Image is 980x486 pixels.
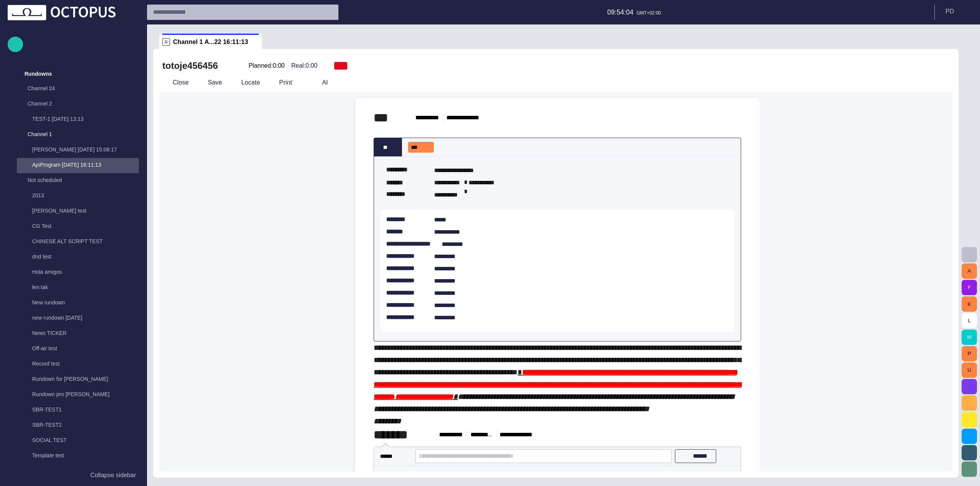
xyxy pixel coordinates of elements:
p: len tak [32,283,139,291]
p: [PERSON_NAME] test [32,207,139,215]
div: Rundown pro [PERSON_NAME] [17,387,139,403]
button: K [962,296,977,312]
div: News TICKER [17,326,139,341]
div: SOCIAL TEST [17,433,139,449]
button: L [962,313,977,328]
p: Channel 24 [28,85,124,92]
span: Channel 1 A...22 16:11:13 [173,38,248,46]
div: [PERSON_NAME] test [17,204,139,219]
p: Template test [32,452,139,459]
button: P [962,346,977,361]
p: Test bound mos [32,467,139,475]
div: Off-air test [17,341,139,357]
p: Real: 0:00 [291,61,318,70]
p: Planned: 0:00 [248,61,284,70]
button: F [962,280,977,295]
div: SBR-TEST1 [17,403,139,418]
div: CG Test [17,219,139,234]
button: AI [309,76,331,89]
div: [PERSON_NAME] [DATE] 15:08:17 [17,143,139,158]
button: Close [159,76,191,89]
div: Rundown for [PERSON_NAME] [17,372,139,387]
p: CG Test [32,222,139,230]
p: R [162,38,170,46]
div: CHINESE ALT SCRIPT TEST [17,234,139,250]
button: A [962,263,977,279]
button: PD [939,5,975,18]
p: P D [946,7,954,16]
p: CHINESE ALT SCRIPT TEST [32,237,139,245]
p: Not scheduled [28,176,124,184]
p: Collapse sidebar [90,471,136,480]
div: Hola amigos [17,265,139,280]
button: Collapse sidebar [8,468,139,483]
div: Test bound mos [17,464,139,479]
p: 2013 [32,192,139,199]
div: Template test [17,449,139,464]
p: New rundown [32,299,139,306]
p: SBR-TEST2 [32,421,139,429]
h2: totoje456456 [162,60,218,72]
div: TEST-1 [DATE] 13:13 [17,112,139,127]
p: Channel 1 [28,130,124,138]
div: new rundown [DATE] [17,311,139,326]
p: SBR-TEST1 [32,406,139,413]
div: ApiProgram [DATE] 16:11:13 [17,158,139,173]
p: Off-air test [32,345,139,352]
ul: main menu [8,66,139,468]
p: Rundown for [PERSON_NAME] [32,375,139,383]
p: Channel 2 [28,100,124,107]
p: TEST-1 [DATE] 13:13 [32,115,139,123]
img: Octopus News Room [8,5,116,20]
p: Rundown pro [PERSON_NAME] [32,390,139,398]
div: RChannel 1 A...22 16:11:13 [159,34,262,49]
div: New rundown [17,296,139,311]
p: Hola amigos [32,268,139,276]
button: Locate [228,76,263,89]
button: U [962,362,977,378]
div: 2013 [17,189,139,204]
button: Save [194,76,225,89]
p: GMT+02:00 [637,10,661,16]
div: len tak [17,280,139,296]
div: SBR-TEST2 [17,418,139,433]
p: 09:54:04 [607,7,634,17]
p: ApiProgram [DATE] 16:11:13 [32,161,139,169]
button: Print [266,76,305,89]
p: dnd test [32,253,139,260]
p: News TICKER [32,329,139,337]
p: [PERSON_NAME] [DATE] 15:08:17 [32,146,139,153]
p: Rundowns [24,70,52,78]
p: new rundown [DATE] [32,314,139,322]
p: SOCIAL TEST [32,436,139,444]
button: M [962,330,977,345]
p: Record test [32,360,139,367]
div: dnd test [17,250,139,265]
div: Record test [17,357,139,372]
